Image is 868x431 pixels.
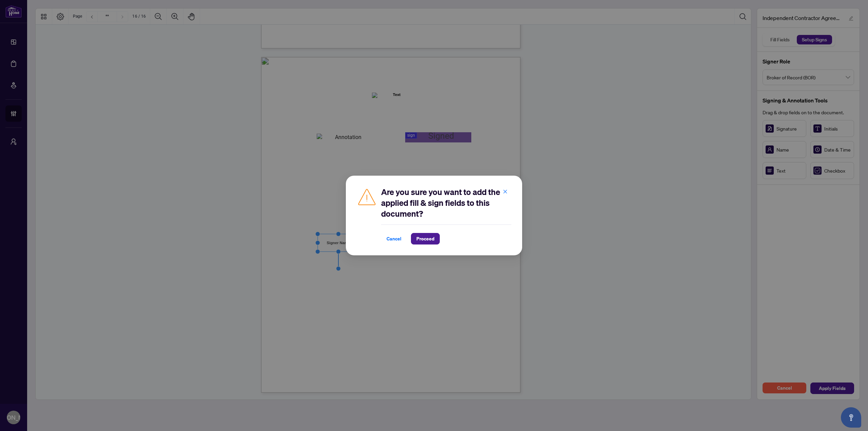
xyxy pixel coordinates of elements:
[381,233,407,244] button: Cancel
[387,233,401,244] span: Cancel
[381,187,511,219] h2: Are you sure you want to add the applied fill & sign fields to this document?
[841,407,861,428] button: Open asap
[503,189,508,194] span: close
[416,233,434,244] span: Proceed
[411,233,440,244] button: Proceed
